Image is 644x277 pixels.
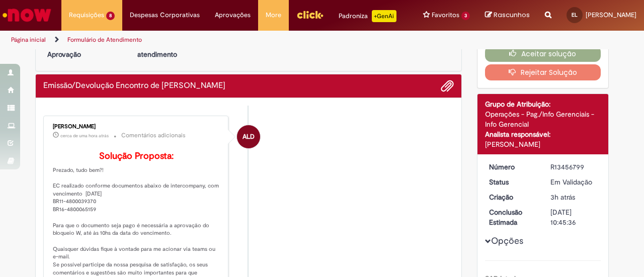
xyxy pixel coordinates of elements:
[99,150,174,162] b: Solução Proposta:
[43,81,225,90] h2: Emissão/Devolução Encontro de Contas Fornecedor Histórico de tíquete
[485,64,601,80] button: Rejeitar Solução
[550,193,575,202] span: 3h atrás
[121,131,186,140] small: Comentários adicionais
[485,109,601,129] div: Operações - Pag./Info Gerenciais - Info Gerencial
[550,207,597,227] div: [DATE] 10:45:36
[550,192,597,202] div: 28/08/2025 10:45:32
[550,193,575,202] time: 28/08/2025 10:45:32
[485,99,601,109] div: Grupo de Atribuição:
[53,124,220,130] div: [PERSON_NAME]
[60,133,109,139] span: cerca de uma hora atrás
[243,125,255,149] span: ALD
[494,10,530,20] span: Rascunhos
[481,192,543,202] dt: Criação
[550,177,597,187] div: Em Validação
[67,36,142,44] a: Formulário de Atendimento
[8,31,422,49] ul: Trilhas de página
[485,139,601,149] div: [PERSON_NAME]
[69,10,104,20] span: Requisições
[60,133,109,139] time: 28/08/2025 12:23:37
[481,207,543,227] dt: Conclusão Estimada
[461,12,470,20] span: 3
[40,39,89,59] p: Aguardando Aprovação
[215,10,251,20] span: Aprovações
[481,177,543,187] dt: Status
[481,162,543,172] dt: Número
[485,11,530,20] a: Rascunhos
[485,129,601,139] div: Analista responsável:
[485,46,601,62] button: Aceitar solução
[106,12,115,20] span: 8
[266,10,281,20] span: More
[11,36,46,44] a: Página inicial
[339,10,396,22] div: Padroniza
[586,11,636,19] span: [PERSON_NAME]
[432,10,459,20] span: Favoritos
[1,5,53,25] img: ServiceNow
[372,10,396,22] p: +GenAi
[441,79,454,93] button: Adicionar anexos
[572,12,578,18] span: EL
[550,162,597,172] div: R13456799
[130,10,200,20] span: Despesas Corporativas
[237,125,260,148] div: Andressa Luiza Da Silva
[133,39,182,59] p: Aguardando atendimento
[296,7,324,22] img: click_logo_yellow_360x200.png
